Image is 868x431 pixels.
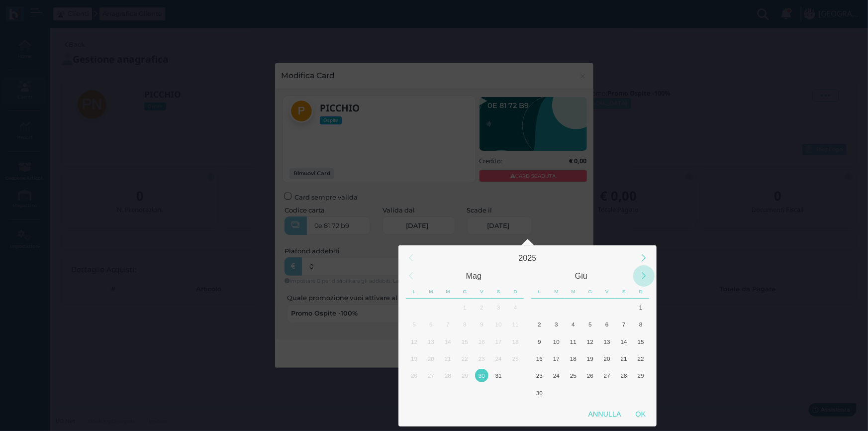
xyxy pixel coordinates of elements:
[440,333,457,350] div: Mercoledì, Maggio 14
[490,333,507,350] div: Sabato, Maggio 17
[507,367,524,384] div: Domenica, Giugno 1
[632,299,649,316] div: Domenica, Giugno 1
[550,352,563,365] div: 17
[600,318,614,331] div: 6
[634,335,648,348] div: 15
[632,384,649,401] div: Domenica, Luglio 6
[406,333,423,350] div: Lunedì, Maggio 12
[475,369,488,382] div: 30
[633,265,655,287] div: Next Month
[600,335,614,348] div: 13
[406,350,423,367] div: Lunedì, Maggio 19
[531,316,548,333] div: Lunedì, Giugno 2
[548,333,565,350] div: Martedì, Giugno 10
[440,299,457,316] div: Mercoledì, Aprile 30
[457,333,474,350] div: Giovedì, Maggio 15
[423,350,440,367] div: Martedì, Maggio 20
[424,318,438,331] div: 6
[406,384,423,401] div: Lunedì, Giugno 2
[441,318,455,331] div: 7
[509,318,522,331] div: 11
[424,352,438,365] div: 20
[407,318,421,331] div: 5
[531,384,548,401] div: Lunedì, Giugno 30
[600,369,614,382] div: 27
[458,369,472,382] div: 29
[550,369,563,382] div: 24
[457,299,474,316] div: Giovedì, Maggio 1
[423,333,440,350] div: Martedì, Maggio 13
[565,367,582,384] div: Mercoledì, Giugno 25
[632,350,649,367] div: Domenica, Giugno 22
[632,316,649,333] div: Domenica, Giugno 8
[633,247,655,269] div: Next Year
[423,316,440,333] div: Martedì, Maggio 6
[407,352,421,365] div: 19
[617,335,631,348] div: 14
[400,265,422,287] div: Previous Month
[424,335,438,348] div: 13
[473,350,490,367] div: Venerdì, Maggio 23
[490,350,507,367] div: Sabato, Maggio 24
[615,285,632,299] div: Sabato
[492,318,505,331] div: 10
[548,367,565,384] div: Martedì, Giugno 24
[441,369,455,382] div: 28
[550,318,563,331] div: 3
[531,367,548,384] div: Lunedì, Giugno 23
[474,285,490,299] div: Venerdì
[533,352,546,365] div: 16
[509,335,522,348] div: 18
[441,352,455,365] div: 21
[548,285,565,299] div: Martedì
[473,333,490,350] div: Venerdì, Maggio 16
[583,369,597,382] div: 26
[567,318,580,331] div: 4
[634,301,648,314] div: 1
[582,285,599,299] div: Giovedì
[406,285,423,299] div: Lunedì
[492,352,505,365] div: 24
[490,367,507,384] div: Sabato, Maggio 31
[400,247,422,269] div: Previous Year
[29,8,66,15] span: Assistenza
[632,285,649,299] div: Domenica
[475,352,488,365] div: 23
[582,367,599,384] div: Giovedì, Giugno 26
[406,316,423,333] div: Lunedì, Maggio 5
[531,285,548,299] div: Lunedì
[600,352,614,365] div: 20
[420,267,528,285] div: Maggio
[628,405,653,423] div: OK
[528,267,635,285] div: Giugno
[634,369,648,382] div: 29
[457,367,474,384] div: Giovedì, Maggio 29
[440,350,457,367] div: Mercoledì, Maggio 21
[490,316,507,333] div: Sabato, Maggio 10
[615,350,632,367] div: Sabato, Giugno 21
[507,333,524,350] div: Domenica, Maggio 18
[567,335,580,348] div: 11
[550,335,563,348] div: 10
[507,285,524,299] div: Domenica
[440,367,457,384] div: Mercoledì, Maggio 28
[581,405,628,423] div: Annulla
[548,299,565,316] div: Martedì, Maggio 27
[440,316,457,333] div: Mercoledì, Maggio 7
[473,316,490,333] div: Venerdì, Maggio 9
[406,367,423,384] div: Lunedì, Maggio 26
[565,316,582,333] div: Mercoledì, Giugno 4
[598,299,615,316] div: Venerdì, Maggio 30
[582,316,599,333] div: Giovedì, Giugno 5
[598,367,615,384] div: Venerdì, Giugno 27
[457,285,474,299] div: Giovedì
[490,384,507,401] div: Sabato, Giugno 7
[490,285,507,299] div: Sabato
[565,285,582,299] div: Mercoledì
[507,384,524,401] div: Domenica, Giugno 8
[615,333,632,350] div: Sabato, Giugno 14
[582,384,599,401] div: Giovedì, Luglio 3
[423,384,440,401] div: Martedì, Giugno 3
[565,299,582,316] div: Mercoledì, Maggio 28
[567,352,580,365] div: 18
